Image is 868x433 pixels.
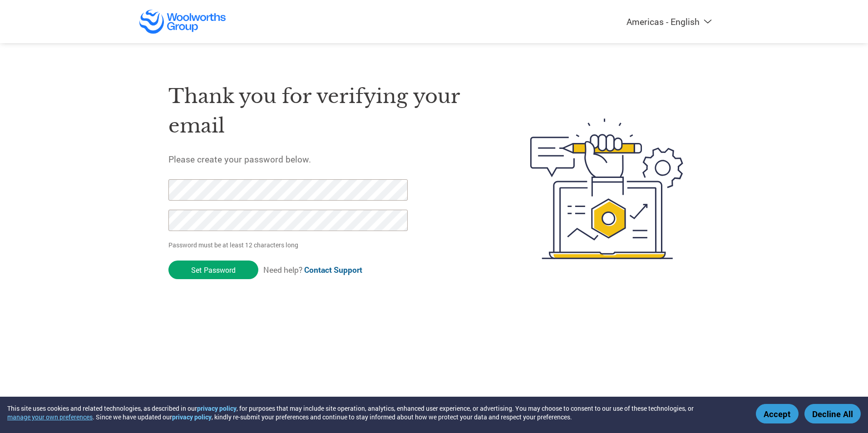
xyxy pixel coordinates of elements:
[197,404,237,413] a: privacy policy
[168,261,258,279] input: Set Password
[304,265,362,275] a: Contact Support
[168,153,487,165] h5: Please create your password below.
[804,404,861,423] button: Decline All
[139,9,227,34] img: Woolworths Group
[168,240,411,250] p: Password must be at least 12 characters long
[168,82,487,140] h1: Thank you for verifying your email
[7,404,743,421] div: This site uses cookies and related technologies, as described in our , for purposes that may incl...
[172,413,212,421] a: privacy policy
[514,69,700,309] img: create-password
[756,404,799,423] button: Accept
[263,265,362,275] span: Need help?
[7,413,93,421] button: manage your own preferences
